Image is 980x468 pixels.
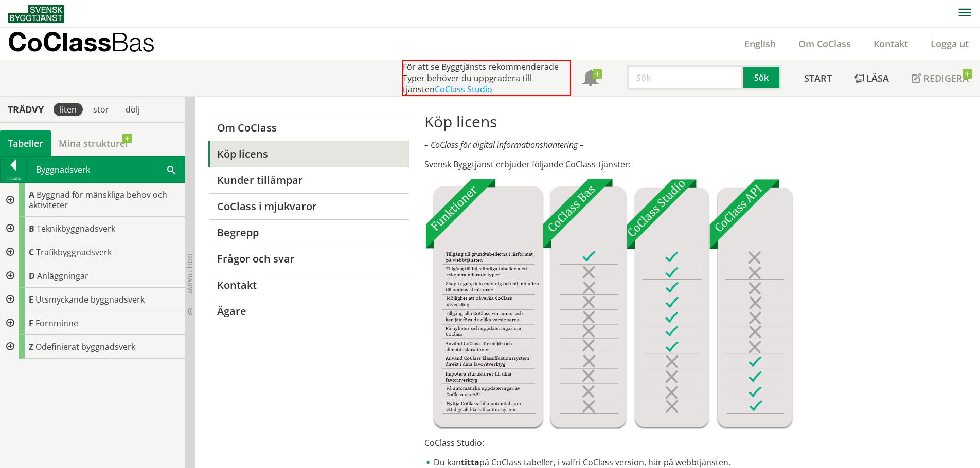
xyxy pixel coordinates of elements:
div: Trädvy [2,104,49,115]
a: Köp licens [208,141,408,167]
a: Kunder tillämpar [208,167,408,193]
a: Kontakt [208,272,408,298]
a: Begrepp [208,219,408,246]
button: Sök [743,65,781,90]
div: liten [54,103,83,116]
a: CoClass Studio [435,84,492,95]
div: dölj [119,103,146,116]
span: Trafikbyggnadsverk [36,247,112,258]
em: – CoClass för digital informationshantering – [424,139,584,151]
span: F [29,317,33,329]
p: Svensk Byggtjänst erbjuder följande CoClass-tjänster: [424,159,841,170]
span: Fornminne [35,317,78,329]
span: Läsa [866,72,889,84]
span: Z [29,341,33,352]
span: Byggnad för mänskliga behov och aktiviteter [29,189,167,211]
span: Redigera [923,72,969,84]
p: CoClass [8,36,155,48]
a: Mina strukturer [51,130,137,156]
a: Redigera [900,60,980,96]
div: För att se Byggtjänsts rekommenderade Typer behöver du uppgradera till tjänsten [402,60,571,96]
div: Tillbaka [1,174,26,182]
a: Om CoClass [208,115,408,141]
a: Ägare [208,298,408,324]
a: English [733,38,787,50]
a: Om CoClass [787,38,862,50]
span: Start [804,72,832,84]
a: Läsa [843,60,900,96]
a: Kontakt [862,38,919,50]
span: Odefinierat byggnadsverk [35,341,135,352]
a: Start [793,60,843,96]
span: Anläggningar [37,270,88,282]
img: Svensk Byggtjänst [8,5,64,23]
img: Tjnster-Tabell_CoClassBas-Studio-API2022-12-22.jpg [424,178,793,429]
span: E [29,294,33,305]
p: CoClass Studio: [424,437,841,448]
li: Du kan på CoClass tabeller, i valfri CoClass version, här på webbtjänsten. [424,457,841,468]
span: Notifikationer [582,71,599,87]
a: CoClass i mjukvaror [208,193,408,219]
a: Logga ut [919,38,980,50]
span: Teknikbyggnadsverk [37,223,115,234]
span: Sök i tabellen [167,164,175,175]
span: Dölj trädvy [186,254,194,294]
a: Frågor och svar [208,246,408,272]
strong: titta [461,457,479,468]
div: Byggnadsverk [27,157,185,182]
div: stor [87,103,115,116]
span: A [29,189,34,200]
span: Bas [111,27,155,57]
span: Utsmyckande byggnadsverk [35,294,145,305]
span: B [29,223,34,234]
span: C [29,247,34,258]
h1: Köp licens [424,113,841,131]
span: D [29,270,35,282]
input: Sök [627,65,743,90]
a: CoClassBas [8,28,177,60]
